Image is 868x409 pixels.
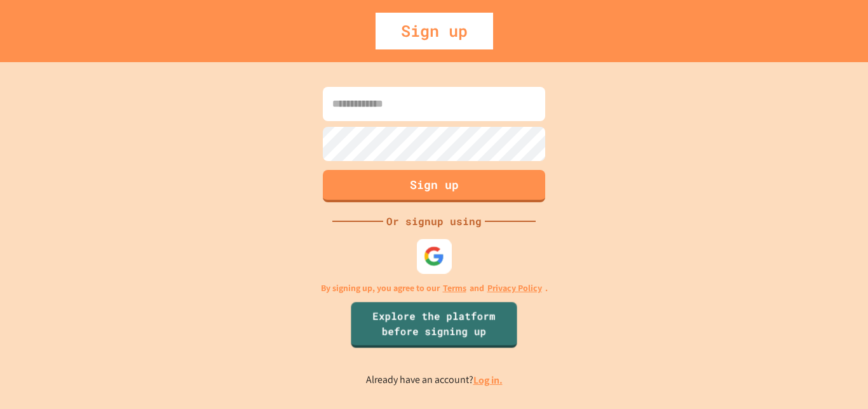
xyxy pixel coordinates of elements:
[376,13,493,49] div: Sign up
[351,302,517,347] a: Explore the platform before signing up
[473,373,503,387] a: Log in.
[443,282,466,295] a: Terms
[366,372,503,388] p: Already have an account?
[321,282,548,295] p: By signing up, you agree to our and .
[323,170,545,202] button: Sign up
[383,214,485,229] div: Or signup using
[424,245,445,266] img: google-icon.svg
[487,282,542,295] a: Privacy Policy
